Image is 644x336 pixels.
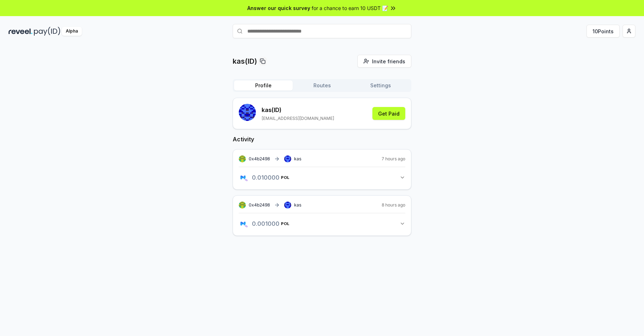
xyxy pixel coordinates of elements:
span: 0x4b2498 [249,156,270,161]
span: kas [294,202,301,208]
span: 8 hours ago [382,202,405,208]
span: Answer our quick survey [247,4,310,12]
p: kas (ID) [262,106,334,114]
button: Settings [351,81,410,91]
div: Alpha [62,27,82,36]
img: pay_id [34,27,60,36]
span: kas [294,156,301,162]
h2: Activity [233,135,411,143]
img: logo.png [244,224,248,228]
p: [EMAIL_ADDRESS][DOMAIN_NAME] [262,116,334,121]
span: 0x4b2498 [249,202,270,208]
button: Get Paid [372,107,405,120]
img: logo.png [244,178,248,182]
img: reveel_dark [9,27,33,36]
button: Routes [293,81,351,91]
img: logo.png [239,219,247,228]
button: Invite friends [357,55,411,68]
button: 0.010000POL [239,171,405,184]
button: 0.001000POL [239,218,405,230]
p: kas(ID) [233,56,257,66]
button: 10Points [586,25,620,38]
span: for a chance to earn 10 USDT 📝 [312,4,388,12]
span: POL [281,175,289,180]
button: Profile [234,81,293,91]
span: Invite friends [372,58,405,65]
span: POL [281,221,289,226]
img: logo.png [239,173,247,182]
span: 7 hours ago [382,156,405,162]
